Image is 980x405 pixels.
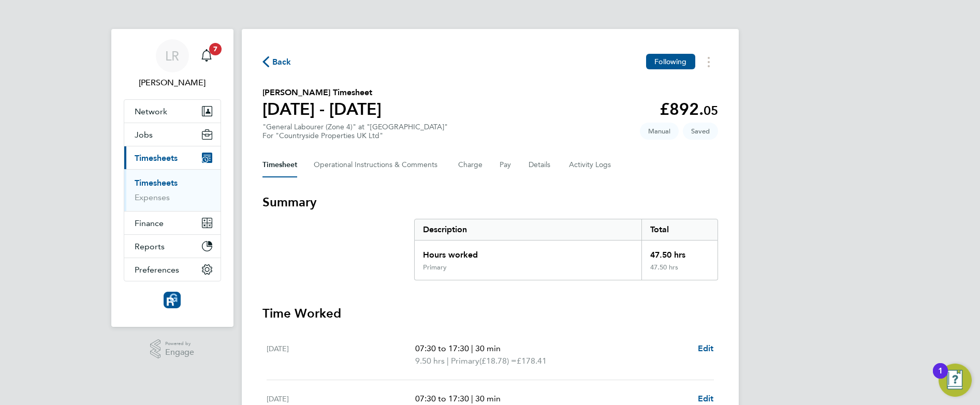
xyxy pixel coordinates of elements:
div: Description [415,219,642,240]
span: This timesheet is Saved. [683,123,718,140]
span: 9.50 hrs [415,356,445,366]
button: Back [262,55,291,68]
button: Activity Logs [569,153,612,177]
a: Timesheets [135,178,178,188]
a: Powered byEngage [150,339,194,359]
div: Timesheets [124,169,221,211]
button: Jobs [124,123,221,146]
div: 47.50 hrs [641,241,717,263]
button: Operational Instructions & Comments [314,153,442,177]
span: Preferences [135,265,179,275]
button: Open Resource Center, 1 new notification [939,364,972,397]
span: Leanne Rayner [124,77,221,89]
app-decimal: £892. [660,99,718,119]
span: 07:30 to 17:30 [415,343,469,353]
span: (£18.78) = [479,356,517,366]
div: [DATE] [267,342,416,367]
span: Timesheets [135,153,178,163]
nav: Main navigation [111,29,233,327]
button: Pay [500,153,512,177]
span: 7 [209,43,222,55]
div: Hours worked [415,241,642,263]
h1: [DATE] - [DATE] [262,99,382,119]
button: Network [124,100,221,123]
div: Total [641,219,717,240]
span: Edit [698,394,714,403]
span: Network [135,107,167,116]
div: Summary [414,219,718,280]
h3: Summary [262,194,718,211]
span: Powered by [165,339,194,348]
div: 47.50 hrs [641,263,717,280]
div: For "Countryside Properties UK Ltd" [262,131,448,140]
button: Reports [124,235,221,258]
a: Expenses [135,192,170,202]
span: Finance [135,218,164,228]
button: Following [646,54,695,69]
img: resourcinggroup-logo-retina.png [164,292,180,308]
button: Timesheets [124,146,221,169]
span: £178.41 [517,356,547,366]
a: Go to home page [124,292,221,308]
h3: Time Worked [262,305,718,322]
span: Engage [165,348,194,357]
span: 07:30 to 17:30 [415,394,469,403]
span: LR [165,49,179,63]
a: LR[PERSON_NAME] [124,39,221,89]
button: Charge [458,153,483,177]
span: | [447,356,449,366]
span: Edit [698,343,714,353]
button: Finance [124,212,221,234]
button: Timesheets Menu [699,54,718,70]
span: Following [654,57,686,66]
button: Details [529,153,552,177]
span: This timesheet was manually created. [640,123,679,140]
div: 1 [938,371,943,384]
span: 30 min [475,394,501,403]
span: 05 [704,103,718,118]
span: | [471,394,473,403]
button: Timesheet [262,153,297,177]
a: Edit [698,342,714,355]
span: Reports [135,242,165,251]
span: | [471,343,473,353]
h2: [PERSON_NAME] Timesheet [262,86,382,99]
div: Primary [423,263,447,272]
span: Jobs [135,130,153,140]
a: 7 [196,39,217,72]
span: Primary [451,355,479,367]
button: Preferences [124,258,221,281]
div: "General Labourer (Zone 4)" at "[GEOGRAPHIC_DATA]" [262,123,448,140]
span: Back [272,56,291,68]
span: 30 min [475,343,501,353]
a: Edit [698,393,714,405]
